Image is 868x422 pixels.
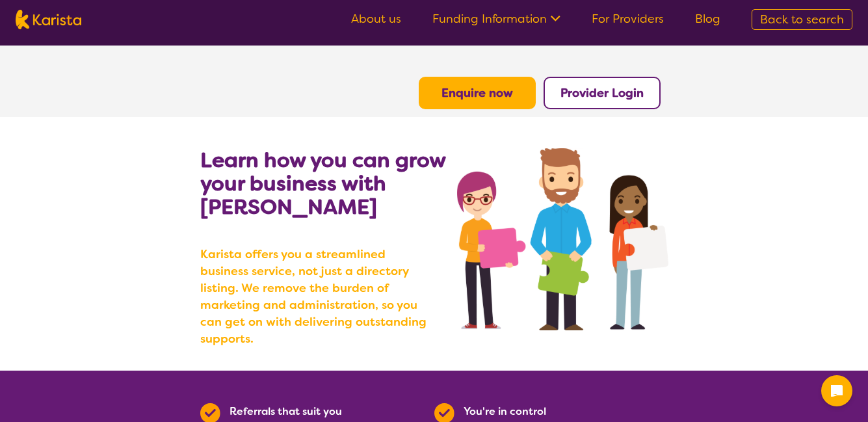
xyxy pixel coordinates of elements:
a: Back to search [752,9,852,30]
b: Learn how you can grow your business with [PERSON_NAME] [200,146,445,220]
a: For Providers [592,11,664,27]
a: About us [351,11,401,27]
a: Funding Information [432,11,560,27]
img: Karista logo [16,10,81,29]
span: Back to search [760,12,844,27]
a: Blog [695,11,720,27]
button: Enquire now [419,77,536,109]
b: Karista offers you a streamlined business service, not just a directory listing. We remove the bu... [200,246,434,347]
img: grow your business with Karista [457,148,668,330]
a: Enquire now [441,85,513,101]
b: Referrals that suit you [230,404,342,418]
a: Provider Login [560,85,644,101]
button: Provider Login [544,77,661,109]
b: You're in control [464,404,546,418]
